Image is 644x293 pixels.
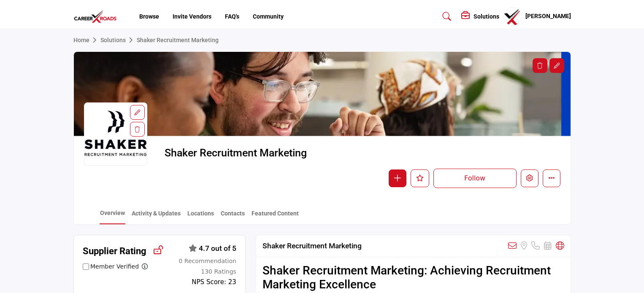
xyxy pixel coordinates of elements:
[100,37,137,43] a: Solutions
[73,10,122,24] img: site Logo
[131,209,181,224] a: Activity & Updates
[220,209,245,224] a: Contacts
[139,13,159,20] a: Browse
[503,7,522,26] button: Show hide supplier dropdown
[199,244,236,253] span: 4.7 out of 5
[262,242,362,250] h2: Shaker Recruitment Marketing
[411,169,429,187] button: Like
[192,277,236,287] div: NPS Score: 23
[137,37,219,43] a: Shaker Recruitment Marketing
[201,268,236,275] span: 130 Ratings
[253,13,284,20] a: Community
[251,209,299,224] a: Featured Content
[173,13,211,20] a: Invite Vendors
[433,169,517,188] button: Follow
[461,11,499,22] div: Solutions
[543,169,560,187] button: More details
[90,262,139,271] label: Member Verified
[434,10,457,23] a: Search
[100,209,125,224] a: Overview
[130,105,145,120] div: Aspect Ratio:1:1,Size:400x400px
[549,58,564,73] div: Aspect Ratio:6:1,Size:1200x200px
[73,37,100,43] a: Home
[179,258,236,264] span: 0 Recommendation
[187,209,214,224] a: Locations
[474,13,499,20] h5: Solutions
[83,244,146,258] h2: Supplier Rating
[525,12,571,21] h5: [PERSON_NAME]
[165,146,355,160] span: Shaker Recruitment Marketing
[225,13,239,20] a: FAQ's
[262,263,564,292] h2: Shaker Recruitment Marketing: Achieving Recruitment Marketing Excellence
[521,169,538,187] button: Edit company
